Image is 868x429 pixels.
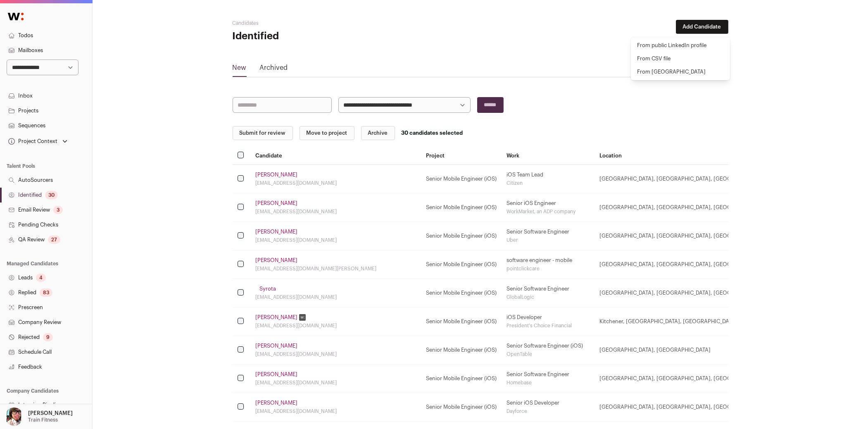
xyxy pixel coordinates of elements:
td: Senior iOS Engineer [502,193,595,222]
img: 14759586-medium_jpg [5,408,23,426]
img: Wellfound [3,8,28,25]
th: Work [502,147,595,164]
a: Archived [260,63,288,76]
a: [PERSON_NAME] [255,343,297,349]
div: President's Choice Financial [507,322,590,329]
td: Senior Mobile Engineer (iOS) [421,393,502,421]
td: [GEOGRAPHIC_DATA], [GEOGRAPHIC_DATA], [GEOGRAPHIC_DATA] [595,393,773,421]
div: 27 [48,236,60,244]
p: Train Fitness [28,417,58,423]
div: Uber [507,237,590,243]
div: 4 [36,274,46,282]
td: Senior Software Engineer [502,222,595,250]
h2: Candidates [233,20,398,26]
td: Senior Mobile Engineer (iOS) [421,222,502,250]
p: [PERSON_NAME] [28,410,73,417]
div: Homebase [507,379,590,386]
td: Senior Software Engineer [502,279,595,307]
div: [EMAIL_ADDRESS][DOMAIN_NAME] [255,180,416,186]
div: [EMAIL_ADDRESS][DOMAIN_NAME] [255,294,416,300]
div: 83 [40,288,52,297]
button: Move to project [300,126,354,140]
button: Open dropdown [7,136,69,147]
div: OpenTable [507,351,590,357]
a: New [233,63,247,76]
td: [GEOGRAPHIC_DATA], [GEOGRAPHIC_DATA], [GEOGRAPHIC_DATA] [595,279,773,307]
div: WorkMarket, an ADP company [507,208,590,215]
a: [PERSON_NAME] [255,257,297,264]
button: Open dropdown [3,408,74,426]
a: [PERSON_NAME] [255,172,297,178]
a: From CSV file [631,52,730,65]
h1: Identified [233,30,398,43]
th: Candidate [250,147,421,164]
button: Add Candidate [676,20,728,34]
td: [GEOGRAPHIC_DATA], [GEOGRAPHIC_DATA] [595,336,773,364]
div: [EMAIL_ADDRESS][DOMAIN_NAME][PERSON_NAME] [255,265,416,272]
th: Location [595,147,773,164]
div: [EMAIL_ADDRESS][DOMAIN_NAME] [255,379,416,386]
div: [EMAIL_ADDRESS][DOMAIN_NAME] [255,351,416,357]
td: [GEOGRAPHIC_DATA], [GEOGRAPHIC_DATA], [GEOGRAPHIC_DATA] [595,164,773,193]
a: [PERSON_NAME] [255,229,297,235]
a: [PERSON_NAME] [255,200,297,207]
div: [EMAIL_ADDRESS][DOMAIN_NAME] [255,408,416,415]
td: [GEOGRAPHIC_DATA], [GEOGRAPHIC_DATA], [GEOGRAPHIC_DATA] [595,250,773,279]
a:  Syrota [255,286,276,292]
td: Senior Mobile Engineer (iOS) [421,250,502,279]
div: 9 [43,333,53,341]
div: pointclickcare [507,265,590,272]
a: [PERSON_NAME] [255,371,297,378]
td: iOS Developer [502,307,595,336]
div: 30 candidates selected [402,130,463,136]
td: iOS Team Lead [502,164,595,193]
td: Senior iOS Developer [502,393,595,421]
td: Kitchener, [GEOGRAPHIC_DATA], [GEOGRAPHIC_DATA] [595,307,773,336]
button: Archive [361,126,395,140]
a: From [GEOGRAPHIC_DATA] [631,65,730,79]
div: [EMAIL_ADDRESS][DOMAIN_NAME] [255,237,416,243]
a: [PERSON_NAME] [255,400,297,406]
td: Senior Software Engineer [502,364,595,393]
a: [PERSON_NAME] [255,314,297,321]
td: Senior Mobile Engineer (iOS) [421,279,502,307]
th: Project [421,147,502,164]
a: From public LinkedIn profile [631,39,730,52]
td: software engineer - mobile [502,250,595,279]
div: 30 [45,191,58,199]
td: [GEOGRAPHIC_DATA], [GEOGRAPHIC_DATA], [GEOGRAPHIC_DATA] [595,364,773,393]
div: 3 [53,206,63,214]
div: [EMAIL_ADDRESS][DOMAIN_NAME] [255,208,416,215]
td: Senior Software Engineer (iOS) [502,336,595,364]
div: GlobalLogic [507,294,590,300]
div: Citizen [507,180,590,186]
div: Project Context [7,138,57,145]
td: Senior Mobile Engineer (iOS) [421,193,502,222]
div: [EMAIL_ADDRESS][DOMAIN_NAME] [255,322,416,329]
td: Senior Mobile Engineer (iOS) [421,336,502,364]
button: Submit for review [233,126,293,140]
td: Senior Mobile Engineer (iOS) [421,164,502,193]
td: [GEOGRAPHIC_DATA], [GEOGRAPHIC_DATA], [GEOGRAPHIC_DATA] [595,222,773,250]
td: Senior Mobile Engineer (iOS) [421,307,502,336]
td: Senior Mobile Engineer (iOS) [421,364,502,393]
td: [GEOGRAPHIC_DATA], [GEOGRAPHIC_DATA], [GEOGRAPHIC_DATA] [595,193,773,222]
div: Dayforce [507,408,590,415]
